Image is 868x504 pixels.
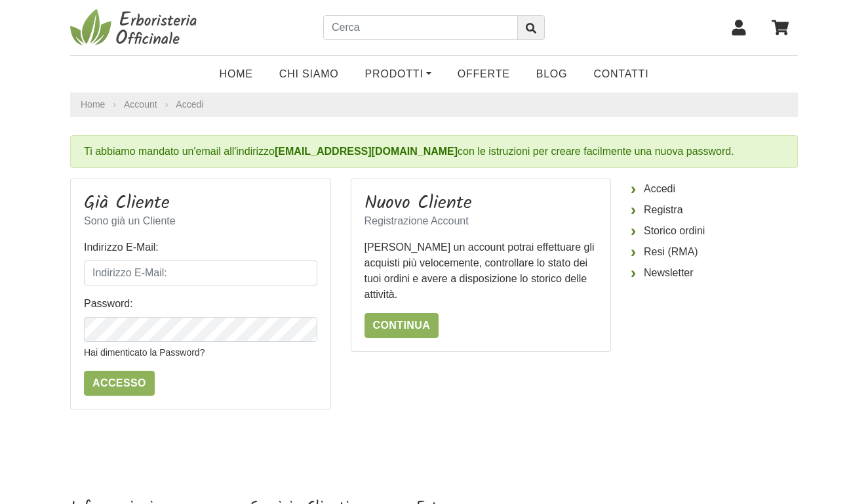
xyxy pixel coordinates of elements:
a: Prodotti [352,61,444,87]
input: Cerca [323,15,518,40]
a: Hai dimenticato la Password? [84,347,205,358]
a: Home [81,98,105,112]
a: Blog [523,61,581,87]
a: Chi Siamo [266,61,352,87]
a: Accedi [176,99,203,110]
img: Erboristeria Officinale [70,8,201,47]
a: Newsletter [631,262,798,283]
a: Continua [365,313,439,338]
p: [PERSON_NAME] un account potrai effettuare gli acquisti più velocemente, controllare lo stato dei... [365,240,598,303]
input: Indirizzo E-Mail: [84,261,317,285]
div: Ti abbiamo mandato un'email all'indirizzo con le istruzioni per creare facilmente una nuova passw... [70,135,798,168]
a: Account [124,98,157,112]
a: Resi (RMA) [631,241,798,262]
p: Sono già un Cliente [84,213,317,229]
a: Storico ordini [631,220,798,241]
a: OFFERTE [444,61,523,87]
a: Home [207,61,266,87]
label: Indirizzo E-Mail: [84,240,159,255]
nav: breadcrumb [70,93,798,117]
h3: Nuovo Cliente [365,192,598,215]
input: Accesso [84,371,155,396]
label: Password: [84,296,133,312]
h3: Già Cliente [84,192,317,215]
a: Registra [631,199,798,220]
a: Contatti [580,61,661,87]
p: Registrazione Account [365,213,598,229]
a: Accedi [631,178,798,199]
b: [EMAIL_ADDRESS][DOMAIN_NAME] [275,146,458,157]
